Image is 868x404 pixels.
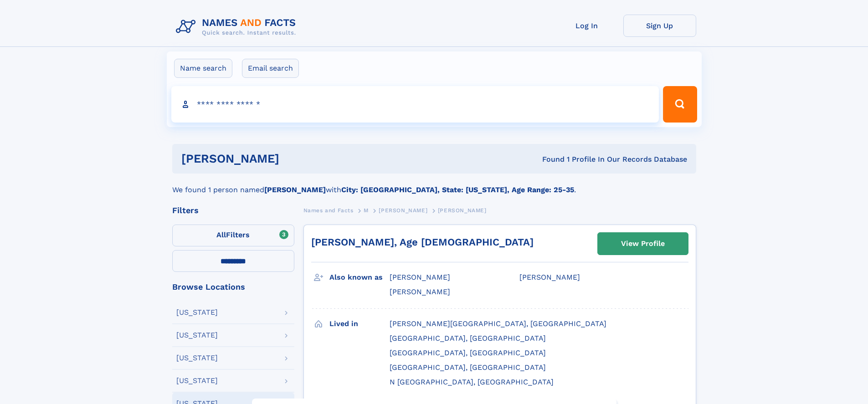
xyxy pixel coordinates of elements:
[172,283,294,291] div: Browse Locations
[341,185,574,194] b: City: [GEOGRAPHIC_DATA], State: [US_STATE], Age Range: 25-35
[364,205,369,216] a: M
[364,207,369,214] span: M
[176,377,218,384] div: [US_STATE]
[329,270,390,285] h3: Also known as
[172,206,294,215] div: Filters
[172,15,303,39] img: Logo Names and Facts
[663,86,697,123] button: Search Button
[216,230,226,239] span: All
[390,334,546,343] span: [GEOGRAPHIC_DATA], [GEOGRAPHIC_DATA]
[242,59,299,78] label: Email search
[176,354,218,362] div: [US_STATE]
[438,207,487,214] span: [PERSON_NAME]
[172,225,294,246] label: Filters
[264,185,326,194] b: [PERSON_NAME]
[311,236,534,248] a: [PERSON_NAME], Age [DEMOGRAPHIC_DATA]
[598,233,688,255] a: View Profile
[623,15,696,37] a: Sign Up
[174,59,232,78] label: Name search
[181,153,411,164] h1: [PERSON_NAME]
[171,86,659,123] input: search input
[390,378,554,386] span: N [GEOGRAPHIC_DATA], [GEOGRAPHIC_DATA]
[172,174,696,195] div: We found 1 person named with .
[176,309,218,316] div: [US_STATE]
[390,287,450,296] span: [PERSON_NAME]
[379,207,427,214] span: [PERSON_NAME]
[550,15,623,37] a: Log In
[390,273,450,281] span: [PERSON_NAME]
[411,154,687,164] div: Found 1 Profile In Our Records Database
[379,205,427,216] a: [PERSON_NAME]
[176,332,218,339] div: [US_STATE]
[519,273,580,281] span: [PERSON_NAME]
[621,233,665,254] div: View Profile
[303,205,354,216] a: Names and Facts
[390,348,546,357] span: [GEOGRAPHIC_DATA], [GEOGRAPHIC_DATA]
[390,363,546,372] span: [GEOGRAPHIC_DATA], [GEOGRAPHIC_DATA]
[329,316,390,332] h3: Lived in
[390,319,606,328] span: [PERSON_NAME][GEOGRAPHIC_DATA], [GEOGRAPHIC_DATA]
